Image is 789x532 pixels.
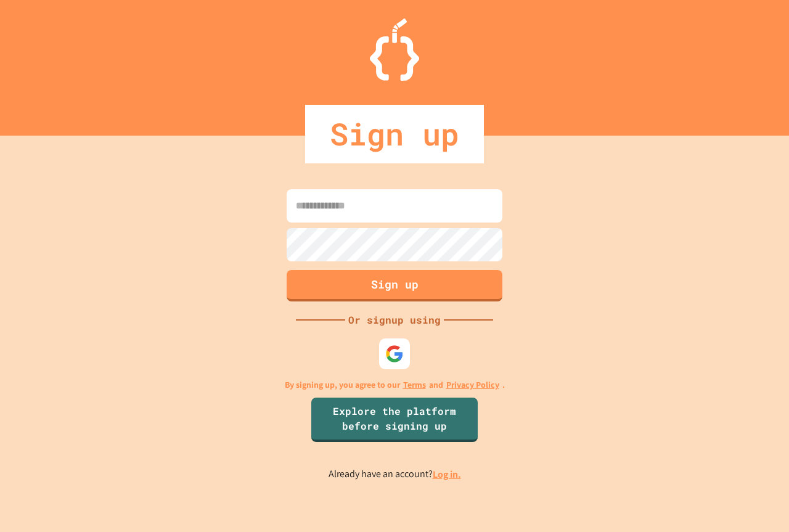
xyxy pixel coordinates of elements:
div: Sign up [305,105,484,163]
a: Explore the platform before signing up [311,398,478,442]
div: Or signup using [345,313,444,327]
img: Logo.svg [370,18,419,81]
a: Log in. [433,468,461,481]
img: google-icon.svg [385,345,404,363]
p: Already have an account? [329,467,461,482]
a: Terms [403,379,426,391]
p: By signing up, you agree to our and . [285,379,505,391]
button: Sign up [287,270,502,301]
a: Privacy Policy [446,379,499,391]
